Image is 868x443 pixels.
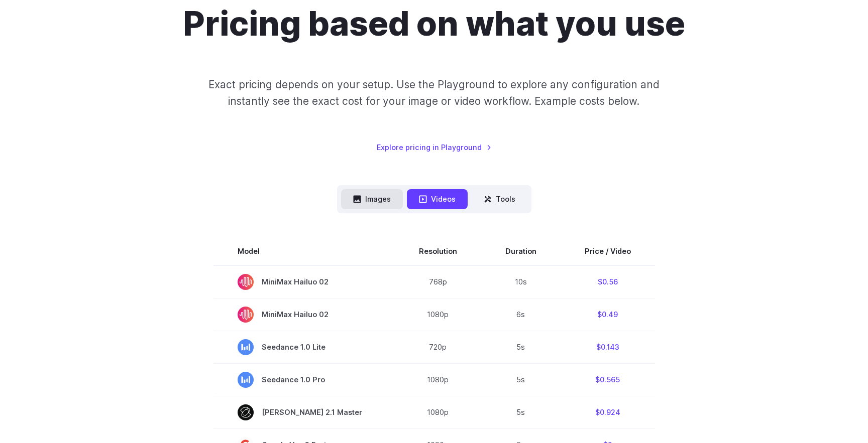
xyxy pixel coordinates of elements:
[395,298,481,331] td: 1080p
[341,189,403,209] button: Images
[238,372,371,388] span: Seedance 1.0 Pro
[238,404,371,420] span: [PERSON_NAME] 2.1 Master
[561,265,655,299] td: $0.56
[183,4,685,44] h1: Pricing based on what you use
[189,76,679,110] p: Exact pricing depends on your setup. Use the Playground to explore any configuration and instantl...
[395,331,481,363] td: 720p
[238,274,371,290] span: MiniMax Hailuo 02
[481,265,561,299] td: 10s
[561,331,655,363] td: $0.143
[395,265,481,299] td: 768p
[481,298,561,331] td: 6s
[472,189,527,209] button: Tools
[407,189,468,209] button: Videos
[561,298,655,331] td: $0.49
[395,396,481,428] td: 1080p
[213,237,395,265] th: Model
[561,363,655,396] td: $0.565
[377,141,492,153] a: Explore pricing in Playground
[238,339,371,355] span: Seedance 1.0 Lite
[481,331,561,363] td: 5s
[481,363,561,396] td: 5s
[395,237,481,265] th: Resolution
[481,396,561,428] td: 5s
[561,237,655,265] th: Price / Video
[395,363,481,396] td: 1080p
[561,396,655,428] td: $0.924
[238,307,371,323] span: MiniMax Hailuo 02
[481,237,561,265] th: Duration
